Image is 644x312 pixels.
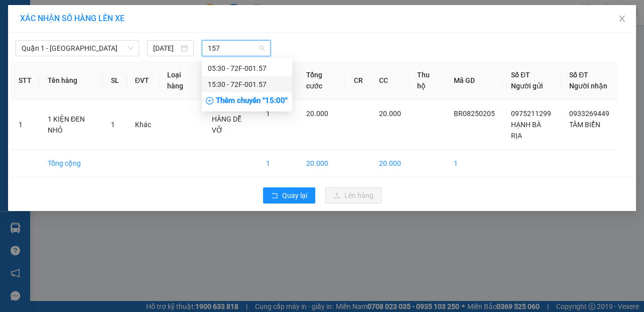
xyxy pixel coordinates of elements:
span: DĐ: [96,64,110,75]
div: 0975211299 [9,57,89,71]
span: 20.000 [306,110,328,118]
button: Close [608,5,636,33]
span: close [618,15,626,23]
td: Khác [127,100,159,150]
div: VP 36 [PERSON_NAME] - Bà Rịa [9,9,89,45]
th: Tổng cước [298,61,346,100]
th: CC [370,61,409,100]
td: 1 [446,150,503,177]
th: Loại hàng [159,61,204,100]
button: uploadLên hàng [325,187,381,203]
td: 1 KIỆN ĐEN NHỎ [40,100,103,150]
span: Số ĐT [511,71,530,79]
div: VP 108 [PERSON_NAME] [96,9,177,33]
span: plus-circle [206,97,213,105]
span: 0933269449 [569,110,609,118]
span: HẠNH BÀ RỊA [511,121,541,140]
th: STT [11,61,40,100]
div: HẠNH BÀ RỊA [9,45,89,57]
td: Tổng cộng [40,150,103,177]
th: Tên hàng [40,61,103,100]
span: HÀNG DỄ VỠ [212,115,241,134]
div: 15:30 - 72F-001.57 [208,79,286,90]
span: 1 [111,121,115,129]
span: BR08250205 [454,110,495,118]
span: VP VT [110,59,152,76]
div: 05:30 - 72F-001.57 [208,63,286,74]
input: 13/08/2025 [153,43,179,54]
th: SL [103,61,127,100]
button: rollbackQuay lại [263,187,315,203]
span: Quay lại [282,190,307,201]
th: Thu hộ [409,61,445,100]
div: Thêm chuyến " 15:00 " [202,92,292,110]
span: Quận 1 - Vũng Tàu [22,41,133,56]
td: 1 [258,150,298,177]
span: Người nhận [569,82,607,90]
span: TÂM BIỂN [569,121,600,129]
div: 0933269449 [96,45,177,59]
span: 20.000 [378,110,401,118]
td: 1 [11,100,40,150]
td: 20.000 [370,150,409,177]
th: CR [345,61,370,100]
span: Người gửi [511,82,543,90]
div: TÂM BIỂN [96,33,177,45]
th: Mã GD [446,61,503,100]
span: 1 [266,110,270,118]
span: Nhận: [96,10,120,20]
span: XÁC NHẬN SỐ HÀNG LÊN XE [20,14,124,23]
span: Gửi: [9,10,24,20]
span: 0975211299 [511,110,551,118]
span: rollback [271,192,278,200]
th: ĐVT [127,61,159,100]
td: 20.000 [298,150,346,177]
span: Số ĐT [569,71,588,79]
